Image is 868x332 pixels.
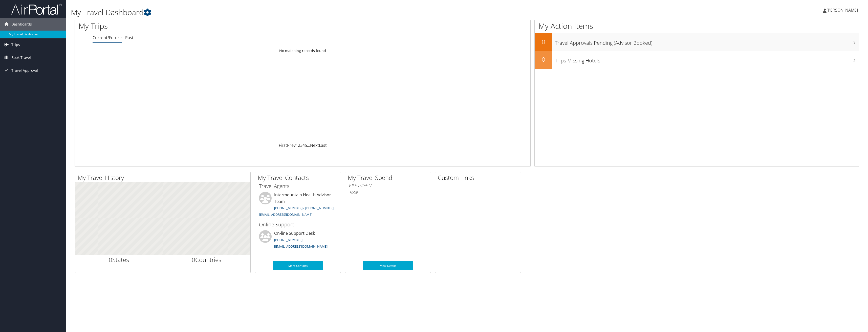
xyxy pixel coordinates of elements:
h2: Custom Links [438,173,521,182]
a: 3 [300,143,302,148]
h6: [DATE] - [DATE] [349,183,427,187]
h2: My Travel Spend [348,173,431,182]
a: More Contacts [273,261,323,270]
h3: Travel Agents [259,183,337,190]
a: [PHONE_NUMBER] [274,238,302,242]
a: 1 [296,143,298,148]
h1: My Trips [79,21,337,31]
a: Next [310,143,319,148]
a: 2 [298,143,300,148]
img: airportal-logo.png [11,3,62,15]
h3: Trips Missing Hotels [555,55,859,64]
h3: Travel Approvals Pending (Advisor Booked) [555,37,859,46]
h2: 0 [535,55,552,64]
h6: Total [349,189,427,195]
a: [EMAIL_ADDRESS][DOMAIN_NAME] [274,244,328,249]
a: 0Trips Missing Hotels [535,51,859,69]
span: [PERSON_NAME] [827,7,858,13]
span: … [307,143,310,148]
a: First [279,143,287,148]
a: Current/Future [93,35,122,40]
a: View Details [363,261,413,270]
h2: My Travel History [78,173,250,182]
h3: Online Support [259,221,337,228]
span: Dashboards [11,18,32,31]
h1: My Travel Dashboard [71,7,599,18]
a: [EMAIL_ADDRESS][DOMAIN_NAME] [259,212,312,217]
h2: States [79,255,159,264]
td: No matching records found [75,46,530,55]
h2: 0 [535,37,552,46]
h1: My Action Items [535,21,859,31]
span: Book Travel [11,51,31,64]
a: Last [319,143,327,148]
span: Trips [11,38,20,51]
a: Prev [287,143,296,148]
a: 0Travel Approvals Pending (Advisor Booked) [535,33,859,51]
span: Travel Approval [11,64,38,77]
li: On-line Support Desk [256,230,339,251]
a: [PHONE_NUMBER] / [PHONE_NUMBER] [274,206,334,210]
h2: Countries [167,255,247,264]
a: 5 [305,143,307,148]
a: 4 [302,143,305,148]
li: Intermountain Health Advisor Team [256,192,339,219]
a: [PERSON_NAME] [823,3,863,18]
h2: My Travel Contacts [258,173,341,182]
span: 0 [192,255,195,264]
a: Past [125,35,134,40]
span: 0 [109,255,112,264]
